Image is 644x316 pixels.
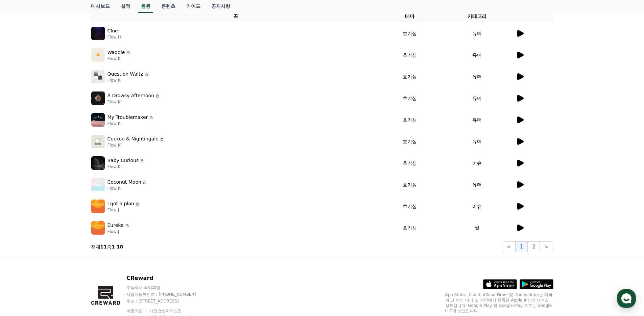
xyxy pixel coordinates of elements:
[108,186,147,191] p: Flow K
[126,292,209,297] p: 사업자등록번호 : [PHONE_NUMBER]
[108,71,143,78] p: Question Waltz
[108,49,125,56] p: Waddle
[108,207,140,213] p: Flow J
[2,214,45,231] a: 홈
[439,217,516,239] td: 썰
[381,87,439,109] td: 호기심
[439,10,516,23] th: 카테고리
[381,131,439,152] td: 호기심
[381,195,439,217] td: 호기심
[108,78,149,83] p: Flow K
[45,214,87,231] a: 대화
[108,157,139,164] p: Baby Curious
[381,217,439,239] td: 호기심
[439,44,516,66] td: 유머
[439,87,516,109] td: 유머
[528,241,540,252] button: 2
[100,244,107,249] strong: 11
[108,56,131,61] p: Flow K
[117,244,123,249] strong: 10
[112,244,115,249] strong: 1
[126,274,209,282] p: CReward
[126,309,148,313] a: 이용약관
[108,121,154,126] p: Flow K
[91,70,105,83] img: music
[439,66,516,87] td: 유머
[126,298,209,304] p: 주소 : [STREET_ADDRESS]
[62,225,70,230] span: 대화
[91,156,105,170] img: music
[439,195,516,217] td: 이슈
[91,27,105,40] img: music
[126,285,209,290] p: 주식회사 와이피랩
[381,66,439,87] td: 호기심
[91,178,105,191] img: music
[108,99,161,105] p: Flow K
[516,241,528,252] button: 1
[445,292,553,314] p: App Store, iCloud, iCloud Drive 및 iTunes Store는 미국과 그 밖의 나라 및 지역에서 등록된 Apple Inc.의 서비스 상표입니다. Goo...
[381,152,439,174] td: 호기심
[91,243,123,250] p: 전체 중 -
[381,174,439,195] td: 호기심
[108,200,134,207] p: I got a plan
[91,48,105,62] img: music
[91,221,105,235] img: music
[439,152,516,174] td: 이슈
[381,44,439,66] td: 호기심
[108,114,148,121] p: My Troublemaker
[381,109,439,131] td: 호기심
[87,214,130,231] a: 설정
[502,241,515,252] button: <
[91,113,105,127] img: music
[540,241,553,252] button: >
[91,135,105,148] img: music
[108,229,130,234] p: Flow J
[108,142,165,148] p: Flow K
[108,179,141,186] p: Coconut Moon
[108,135,159,142] p: Cuckoo & Nightingale
[108,164,145,169] p: Flow K
[108,27,118,34] p: Clue
[91,91,105,105] img: music
[149,309,182,313] a: 개인정보처리방침
[108,34,121,40] p: Flow H
[439,23,516,44] td: 유머
[381,23,439,44] td: 호기심
[104,224,113,230] span: 설정
[439,174,516,195] td: 유머
[381,10,439,23] th: 테마
[108,92,154,99] p: A Drowsy Afternoon
[108,222,124,229] p: Eureka
[91,200,105,213] img: music
[439,131,516,152] td: 유머
[91,10,381,23] th: 곡
[21,224,25,230] span: 홈
[439,109,516,131] td: 유머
